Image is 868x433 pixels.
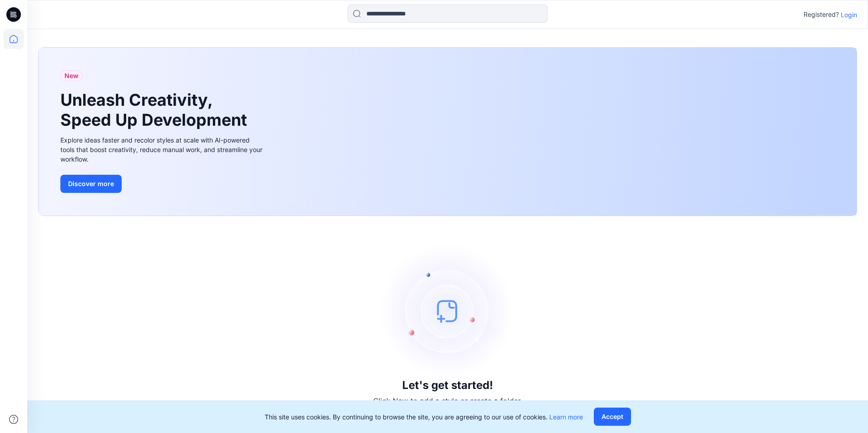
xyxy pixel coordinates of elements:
h1: Unleash Creativity, Speed Up Development [60,90,251,129]
a: Learn more [549,413,583,421]
img: empty-state-image.svg [380,243,516,379]
button: Accept [594,408,631,426]
p: Click New to add a style or create a folder. [373,395,522,406]
p: Login [841,10,857,20]
a: Discover more [60,175,265,193]
p: This site uses cookies. By continuing to browse the site, you are agreeing to our use of cookies. [265,412,583,422]
span: New [64,70,79,81]
h3: Let's get started! [402,379,493,392]
p: Registered? [804,9,839,20]
div: Explore ideas faster and recolor styles at scale with AI-powered tools that boost creativity, red... [60,135,265,164]
button: Discover more [60,175,122,193]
